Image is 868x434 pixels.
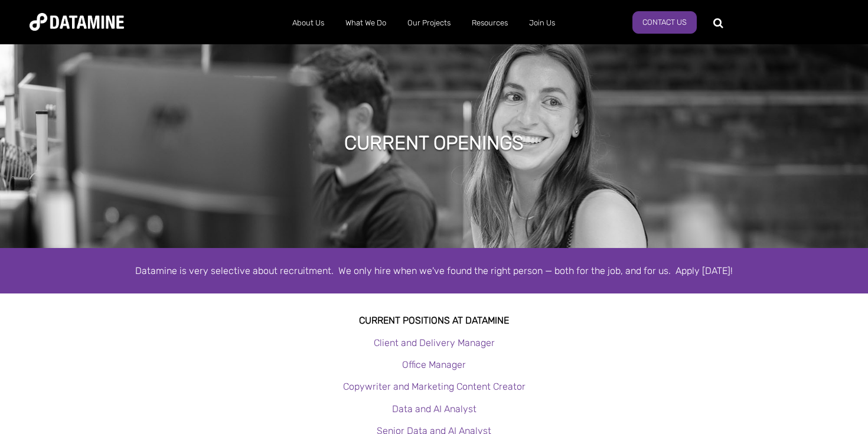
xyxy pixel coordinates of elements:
[632,11,697,34] a: Contact Us
[335,8,397,38] a: What We Do
[374,337,495,348] a: Client and Delivery Manager
[30,13,124,31] img: Datamine
[97,263,771,279] div: Datamine is very selective about recruitment. We only hire when we've found the right person — bo...
[344,130,524,156] h1: Current Openings
[392,403,477,415] a: Data and AI Analyst
[343,381,526,392] a: Copywriter and Marketing Content Creator
[518,8,566,38] a: Join Us
[461,8,518,38] a: Resources
[282,8,335,38] a: About Us
[359,315,509,326] strong: Current Positions at datamine
[397,8,461,38] a: Our Projects
[402,359,466,370] a: Office Manager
